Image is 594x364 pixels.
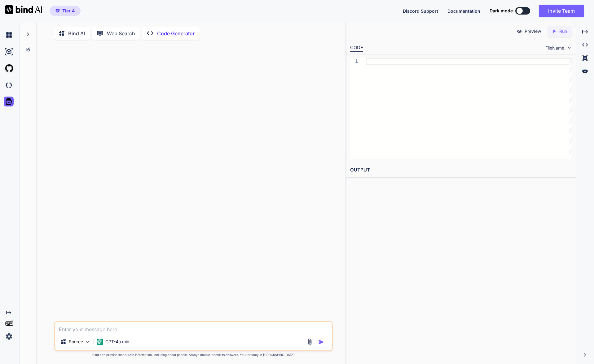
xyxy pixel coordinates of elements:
[567,45,572,50] img: chevron down
[539,5,584,17] button: Invite Team
[55,9,60,13] img: premium
[4,46,14,57] img: ai-studio
[4,63,14,74] img: githubLight
[157,30,195,37] p: Code Generator
[4,80,14,90] img: darkCloudIdeIcon
[97,339,103,345] img: GPT-4o mini
[525,28,541,34] p: Preview
[350,58,358,65] div: 1
[545,45,564,51] span: FileName
[306,338,313,345] img: attachment
[4,30,14,40] img: chat
[68,30,85,37] p: Bind AI
[346,163,576,177] h2: OUTPUT
[4,331,14,342] img: settings
[107,30,135,37] p: Web Search
[517,28,522,34] img: preview
[559,28,567,34] p: Run
[50,6,81,16] button: premiumTier 4
[350,44,363,52] div: CODE
[447,8,480,14] button: Documentation
[105,339,132,345] p: GPT-4o min..
[447,8,480,14] span: Documentation
[5,5,42,14] img: Bind AI
[318,339,324,345] img: icon
[62,8,75,14] span: Tier 4
[403,8,438,14] button: Discord Support
[490,8,513,14] span: Dark mode
[69,339,83,345] p: Source
[85,339,90,344] img: Pick Models
[403,8,438,14] span: Discord Support
[54,353,333,357] p: Bind can provide inaccurate information, including about people. Always double-check its answers....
